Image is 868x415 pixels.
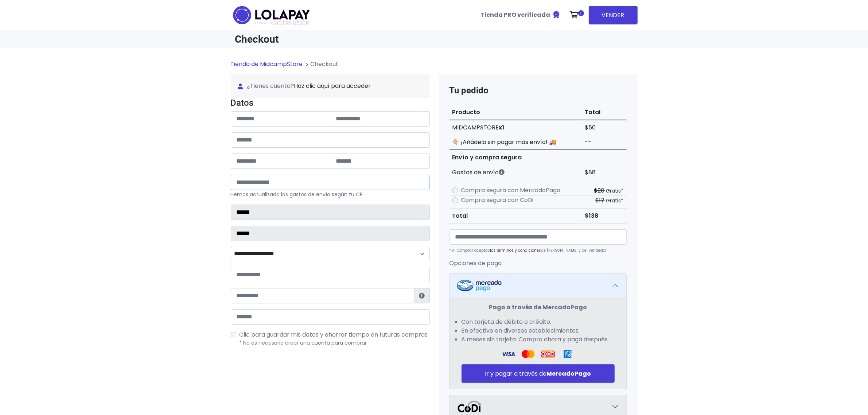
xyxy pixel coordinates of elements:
td: 👇🏼 ¡Añádelo sin pagar más envío! 🚚 [449,135,582,150]
td: $50 [582,120,626,135]
th: Gastos de envío [449,165,582,180]
small: Hemos actualizado los gastos de envío según tu CP [231,191,363,198]
li: Con tarjeta de débito o crédito. [462,318,615,326]
strong: Pago a través de MercadoPago [489,303,587,311]
img: Tienda verificada [552,10,561,19]
small: Gratis* [606,187,624,194]
nav: breadcrumb [231,60,638,74]
img: Amex Logo [561,350,575,358]
a: Haz clic aquí para acceder [294,82,371,90]
span: GO [272,19,282,27]
img: Oxxo Logo [541,350,555,358]
h4: Datos [231,98,430,108]
strong: MercadoPago [546,369,591,378]
s: $20 [594,186,605,195]
li: Checkout [303,60,339,69]
strong: x1 [499,123,505,132]
p: * Al comprar aceptas de [PERSON_NAME] y del vendedor [449,248,627,253]
td: -- [582,135,626,150]
p: * No es necesario crear una cuenta para comprar [240,339,430,347]
s: $17 [596,196,605,205]
small: Gratis* [606,197,624,204]
li: A meses sin tarjeta. Compra ahora y paga después. [462,335,615,344]
td: $138 [582,209,626,224]
button: Ir y pagar a través deMercadoPago [462,364,615,383]
img: Visa Logo [501,350,515,358]
label: Compra segura con MercadoPago [461,186,561,195]
h4: Tu pedido [449,85,627,96]
li: En efectivo en diversos establecimientos. [462,326,615,335]
th: Total [582,105,626,120]
span: ¿Tienes cuenta? [238,82,423,90]
img: Visa Logo [521,350,535,358]
td: $88 [582,165,626,180]
span: Clic para guardar mis datos y ahorrar tiempo en futuras compras [240,330,428,339]
span: 1 [578,10,584,16]
a: los términos y condiciones [490,248,541,253]
i: Los gastos de envío dependen de códigos postales. ¡Te puedes llevar más productos en un solo envío ! [499,169,505,175]
img: Mercadopago Logo [457,280,502,291]
a: VENDER [589,6,638,24]
p: Opciones de pago: [449,259,627,268]
span: TRENDIER [256,20,309,27]
span: POWERED BY [256,21,272,25]
i: Estafeta lo usará para ponerse en contacto en caso de tener algún problema con el envío [419,293,425,299]
img: Codi Logo [457,401,482,412]
b: Tienda PRO verificada [481,11,550,19]
h1: Checkout [235,33,430,45]
th: Envío y compra segura [449,150,582,165]
th: Producto [449,105,582,120]
th: Total [449,209,582,224]
a: 1 [567,4,586,26]
img: logo [231,4,312,27]
a: Tienda de MidcampStore [231,60,303,68]
td: MIDCAMPSTORE [449,120,582,135]
label: Compra segura con CoDi [461,196,534,205]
